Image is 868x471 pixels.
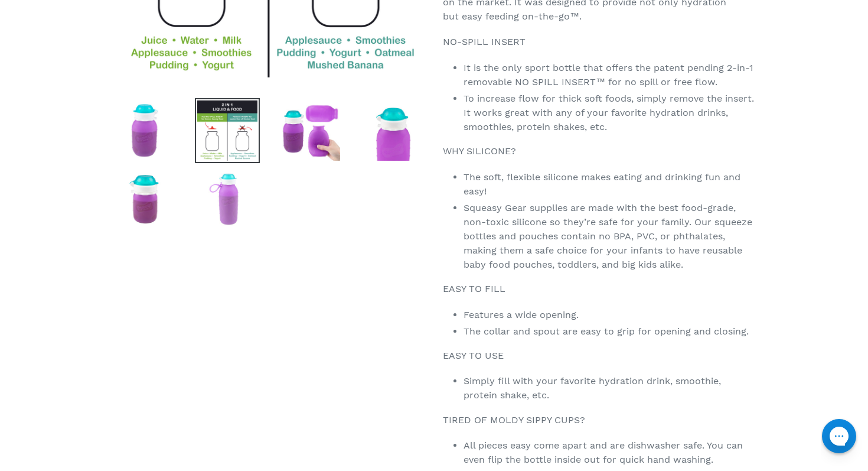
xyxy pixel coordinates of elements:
[464,92,756,134] li: To increase flow for thick soft foods, simply remove the insert. It works great with any of your ...
[464,308,756,322] li: Features a wide opening.
[464,61,756,89] li: It is the only sport bottle that offers the patent pending 2-in-1 removable NO SPILL INSERT™ for ...
[278,98,342,163] img: Load image into Gallery viewer, Purple Squeasy Snacker
[443,282,756,296] p: EASY TO FILL
[464,374,756,402] li: Simply fill with your favorite hydration drink, smoothie, protein shake, etc.
[112,98,177,163] img: Load image into Gallery viewer, Purple Squeasy Snacker
[443,413,756,427] p: TIRED OF MOLDY SIPPY CUPS?
[360,98,425,163] img: Load image into Gallery viewer, Purple Squeasy Snacker
[443,349,756,363] p: EASY TO USE
[464,440,743,465] span: All pieces easy come apart and are dishwasher safe. You can even flip the bottle inside out for q...
[443,144,756,158] p: WHY SILICONE?
[464,324,756,339] li: The collar and spout are easy to grip for opening and closing.
[195,98,260,163] img: Load image into Gallery viewer, Purple Squeasy Snacker
[464,170,756,199] li: The soft, flexible silicone makes eating and drinking fun and easy!
[464,201,756,272] li: Squeasy Gear supplies are made with the best food-grade, non-toxic silicone so they’re safe for y...
[443,35,756,49] p: NO-SPILL INSERT
[195,167,260,232] img: Load image into Gallery viewer, Purple Squeasy Snacker
[112,167,177,232] img: Load image into Gallery viewer, Purple Squeasy Snacker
